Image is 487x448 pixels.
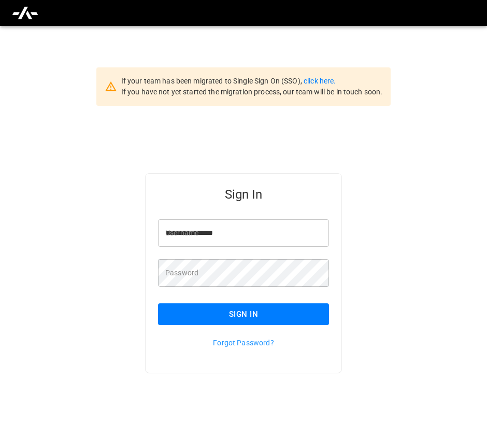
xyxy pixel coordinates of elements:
[304,77,336,85] a: click here.
[158,338,329,348] p: Forgot Password?
[121,88,383,96] span: If you have not yet started the migration process, our team will be in touch soon.
[158,186,329,203] h5: Sign In
[158,303,329,325] button: Sign In
[121,77,304,85] span: If your team has been migrated to Single Sign On (SSO),
[11,3,39,23] img: ampcontrol.io logo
